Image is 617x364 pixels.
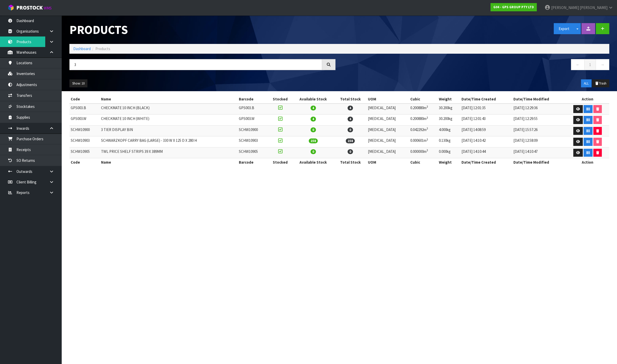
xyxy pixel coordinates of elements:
td: 0.200880m [409,115,438,126]
td: SCHW10905 [238,147,268,158]
th: Available Stock [292,158,334,166]
span: 0 [311,149,316,154]
td: 30.200kg [438,104,460,115]
td: [DATE] 12:29:55 [512,115,566,126]
nav: Page navigation [343,59,609,72]
span: 0 [348,127,353,132]
th: Date/Time Created [460,95,512,103]
sup: 3 [427,138,428,141]
td: [DATE] 14:10:44 [460,147,512,158]
span: 258 [309,138,318,143]
small: WMS [44,6,52,11]
span: [PERSON_NAME] [580,5,607,10]
th: Name [100,95,238,103]
th: Date/Time Modified [512,95,566,103]
sup: 3 [427,127,428,130]
sup: 3 [427,105,428,108]
a: → [596,59,609,70]
td: [DATE] 12:01:35 [460,104,512,115]
td: 0.200880m [409,104,438,115]
span: [PERSON_NAME] [551,5,579,10]
td: 30.200kg [438,115,460,126]
td: CHECKMATE 10 INCH (BLACK) [100,104,238,115]
span: ProStock [16,4,43,11]
td: GPS003.B [69,104,100,115]
th: Name [100,158,238,166]
td: [DATE] 15:57:26 [512,125,566,136]
td: [DATE] 12:01:43 [460,115,512,126]
th: Barcode [238,158,268,166]
td: GPS003.W [238,115,268,126]
td: [MEDICAL_DATA] [367,136,409,147]
th: Action [566,95,609,103]
span: 4 [311,106,316,110]
td: SCHWARZKOPF CARRY BAG (LARGE) - 330 W X 125 D X 280 H [100,136,238,147]
th: Code [69,95,100,103]
td: [DATE] 12:58:09 [512,136,566,147]
td: [MEDICAL_DATA] [367,125,409,136]
strong: G04 - GPS GROUP PTY LTD [493,5,534,9]
th: Weight [438,95,460,103]
td: SCHW10905 [69,147,100,158]
td: SCHW10903 [238,136,268,147]
span: 0 [311,127,316,132]
span: 0 [348,149,353,154]
th: Available Stock [292,95,334,103]
a: 1 [584,59,596,70]
a: ← [571,59,585,70]
h1: Products [69,23,335,36]
th: Total Stock [334,158,367,166]
img: cube-alt.png [8,4,14,11]
td: 0.000kg [438,147,460,158]
button: ALL [581,79,592,88]
button: Show: 10 [69,79,87,88]
td: [DATE] 12:29:36 [512,104,566,115]
sup: 3 [427,116,428,119]
a: G04 - GPS GROUP PTY LTD [491,3,537,11]
td: 4.000kg [438,125,460,136]
th: Cubic [409,95,438,103]
th: Date/Time Modified [512,158,566,166]
input: Search products [69,59,322,70]
span: 258 [346,138,355,143]
td: [DATE] 14:10:47 [512,147,566,158]
th: Cubic [409,158,438,166]
button: Trash [592,79,609,88]
th: UOM [367,95,409,103]
th: Action [566,158,609,166]
td: [DATE] 14:10:42 [460,136,512,147]
span: 4 [348,106,353,110]
td: SCHW10900 [69,125,100,136]
th: Weight [438,158,460,166]
td: 0.130kg [438,136,460,147]
th: Total Stock [334,95,367,103]
span: 4 [348,117,353,122]
td: 0.000601m [409,136,438,147]
td: CHECKMATE 10 INCH (WHITE) [100,115,238,126]
td: [DATE] 14:08:59 [460,125,512,136]
button: Export [554,23,574,34]
td: 0.042292m [409,125,438,136]
th: Date/Time Created [460,158,512,166]
th: UOM [367,158,409,166]
td: SCHW10903 [69,136,100,147]
sup: 3 [427,148,428,152]
th: Code [69,158,100,166]
th: Stocked [268,158,292,166]
td: 0.000000m [409,147,438,158]
span: Products [95,46,110,51]
td: [MEDICAL_DATA] [367,147,409,158]
th: Stocked [268,95,292,103]
a: Dashboard [73,46,91,51]
span: 4 [311,117,316,122]
td: GPS003.W [69,115,100,126]
td: 3 TIER DISPLAY BIN [100,125,238,136]
td: [MEDICAL_DATA] [367,104,409,115]
td: [MEDICAL_DATA] [367,115,409,126]
td: TWL PRICE SHELF STRIPS 39 X 389MM [100,147,238,158]
th: Barcode [238,95,268,103]
td: SCHW10900 [238,125,268,136]
td: GPS003.B [238,104,268,115]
